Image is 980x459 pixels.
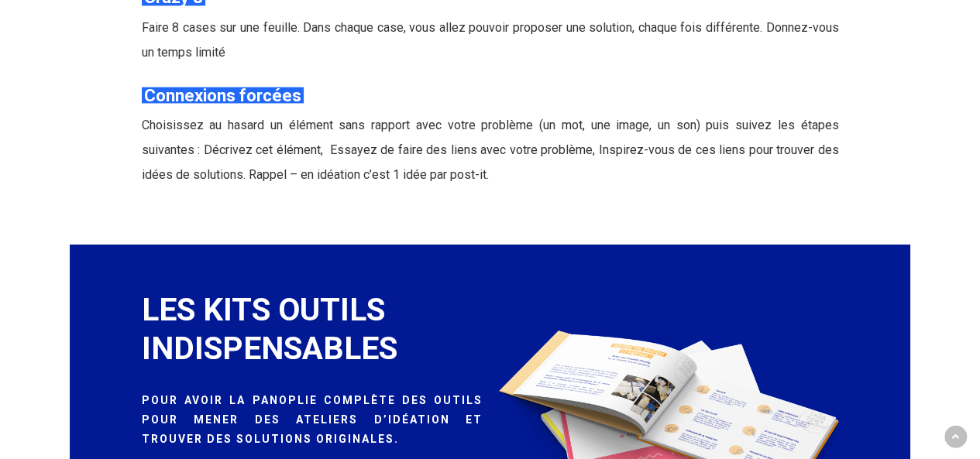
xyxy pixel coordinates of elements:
[142,394,483,445] span: Pour avoir la panoplie complète des outils pour mener des ateliers d’idéation et trouver des solu...
[142,118,839,182] span: Choisissez au hasard un élément sans rapport avec votre problème (un mot, une image, un son) puis...
[142,85,304,105] em: Connexions forcées
[142,20,839,60] span: Faire 8 cases sur une feuille. Dans chaque case, vous allez pouvoir proposer une solution, chaque...
[142,291,397,366] span: LES KITS OUTILS INDISPENSABLES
